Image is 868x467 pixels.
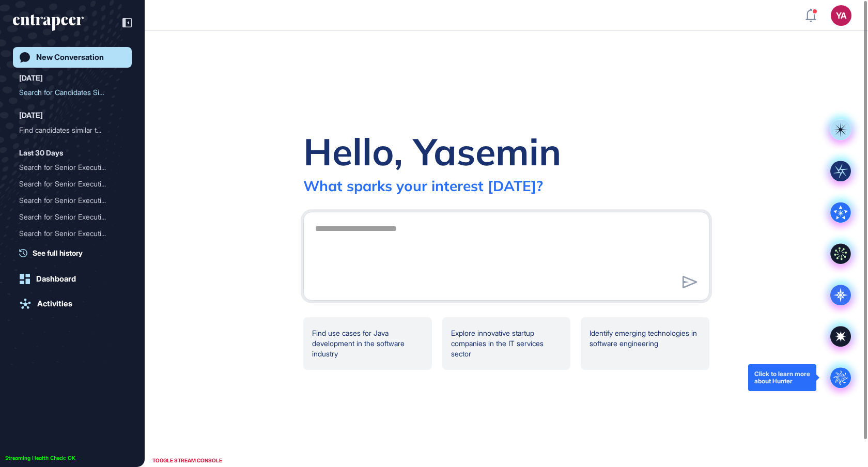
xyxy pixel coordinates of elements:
div: Find candidates similar to Yasemin Hukumdar [19,122,126,138]
div: Find candidates similar t... [19,122,117,138]
div: Find use cases for Java development in the software industry [303,317,432,370]
span: See full history [33,247,83,258]
div: Explore innovative startup companies in the IT services sector [442,317,571,370]
div: Search for Senior Executi... [19,159,117,176]
div: Search for Senior Executives and Directors in Europe with Expertise in Digital Banking and Paymen... [19,159,126,176]
div: Search for Senior Executives and Managers in Digital Banking and Payments across Germany, Estonia... [19,209,126,225]
button: YA [831,5,851,26]
a: Activities [13,293,132,314]
div: Search for Senior Executi... [19,176,117,192]
div: Search for Senior Executives and Directors in Digital Banking and Payment Systems in Germany, Est... [19,176,126,192]
div: Search for Senior Executi... [19,209,117,225]
a: See full history [19,247,132,258]
div: Search for Candidates Similar to Yasemin Hukumdar [19,84,126,101]
div: Click to learn more about Hunter [754,370,810,385]
div: [DATE] [19,72,43,84]
a: Dashboard [13,269,132,289]
div: Search for Candidates Sim... [19,84,117,101]
div: Search for Senior Executives, Managers, Directors, and Group Managers in Digital Banking and Paym... [19,192,126,209]
div: [DATE] [19,109,43,121]
div: Search for Senior Executi... [19,225,117,242]
div: Search for Senior Executives and Directors in Europe Specializing in Digital Banking, Payment Sys... [19,225,126,242]
div: Activities [37,299,72,308]
div: Last 30 Days [19,147,63,159]
div: Search for Senior Executi... [19,192,117,209]
div: New Conversation [36,53,104,62]
a: New Conversation [13,47,132,68]
div: What sparks your interest [DATE]? [303,177,543,195]
div: TOGGLE STREAM CONSOLE [150,454,225,467]
div: Identify emerging technologies in software engineering [581,317,709,370]
div: Dashboard [36,274,76,284]
div: entrapeer-logo [13,14,84,31]
div: Hello, Yasemin [303,128,561,175]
